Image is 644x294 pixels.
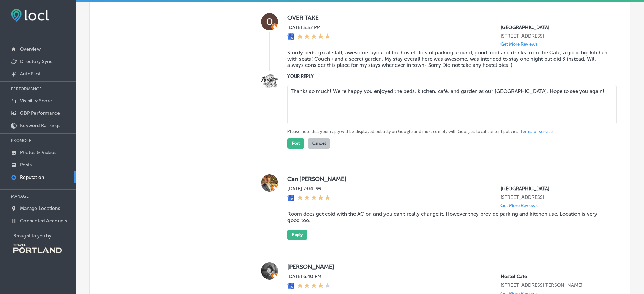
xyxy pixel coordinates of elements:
[11,9,49,22] img: fda3e92497d09a02dc62c9cd864e3231.png
[500,42,538,47] p: Get More Reviews
[20,98,52,104] p: Visibility Score
[13,244,62,253] img: Travel Portland
[20,46,41,52] p: Overview
[20,59,53,64] p: Directory Sync
[308,138,330,149] button: Cancel
[287,129,611,135] p: Please note that your reply will be displayed publicly on Google and must comply with Google's lo...
[20,218,67,224] p: Connected Accounts
[297,33,331,41] div: 5 Stars
[500,282,611,288] p: 1810 Northwest Glisan Street
[20,71,41,77] p: AutoPilot
[287,24,331,30] label: [DATE] 3:37 PM
[20,123,60,129] p: Keyword Rankings
[287,85,617,124] textarea: Thanks so much! We’re happy you enjoyed the beds, kitchen, café, and garden at our [GEOGRAPHIC_DA...
[20,150,56,155] p: Photos & Videos
[287,211,611,223] blockquote: Room does get cold with the AC on and you can’t really change it. However they provide parking an...
[20,110,60,116] p: GBP Performance
[297,282,331,290] div: 4 Stars
[261,73,278,90] img: Image
[297,194,331,202] div: 5 Stars
[500,194,611,200] p: 479 NW 18th Ave
[287,274,331,280] label: [DATE] 6:40 PM
[287,74,611,79] label: YOUR REPLY
[500,186,611,192] p: Northwest Portland Hostel
[500,24,611,30] p: Northwest Portland Hostel
[287,230,307,240] button: Reply
[20,174,44,180] p: Reputation
[287,175,611,182] label: Can [PERSON_NAME]
[13,233,76,239] p: Brought to you by
[500,274,611,280] p: Hostel Cafe
[287,14,611,21] label: OVER TAKE
[287,263,611,270] label: [PERSON_NAME]
[520,129,553,135] a: Terms of service
[287,50,611,68] blockquote: Sturdy beds, great staff, awesome layout of the hostel- lots of parking around, good food and dri...
[20,205,60,211] p: Manage Locations
[20,162,32,168] p: Posts
[287,186,331,192] label: [DATE] 7:04 PM
[500,203,538,208] p: Get More Reviews
[287,138,304,149] button: Post
[500,33,611,39] p: 479 NW 18th Ave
